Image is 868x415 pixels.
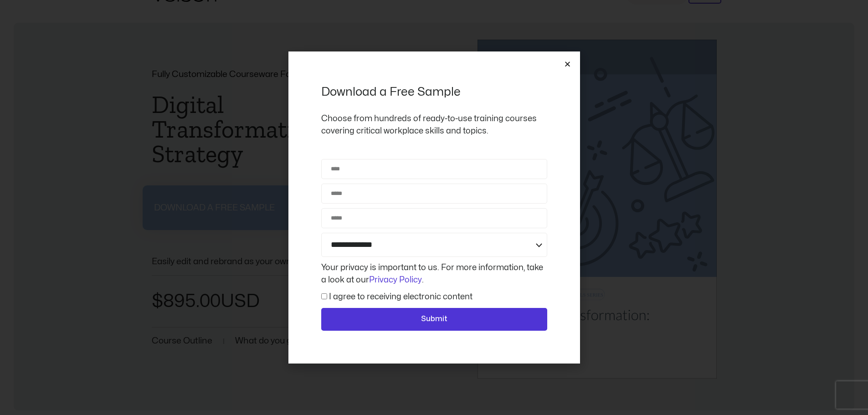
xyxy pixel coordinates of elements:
[564,61,571,67] a: Close
[369,276,422,284] a: Privacy Policy
[421,313,447,325] span: Submit
[329,293,473,301] label: I agree to receiving electronic content
[321,84,547,100] h2: Download a Free Sample
[319,261,550,286] div: Your privacy is important to us. For more information, take a look at our .
[321,113,547,137] p: Choose from hundreds of ready-to-use training courses covering critical workplace skills and topics.
[321,308,547,331] button: Submit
